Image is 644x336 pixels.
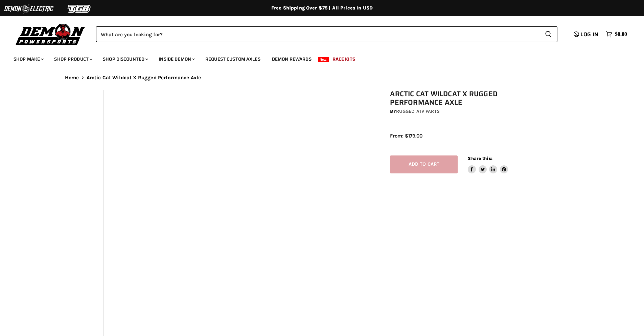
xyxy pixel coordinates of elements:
[468,156,492,161] span: Share this:
[51,75,593,81] nav: Breadcrumbs
[327,52,360,66] a: Race Kits
[396,108,440,114] a: Rugged ATV Parts
[200,52,266,66] a: Request Custom Axles
[51,5,593,11] div: Free Shipping Over $75 | All Prices In USD
[468,155,508,173] aside: Share this:
[14,22,88,46] img: Demon Powersports
[3,2,54,15] img: Demon Electric Logo 2
[96,26,557,42] form: Product
[8,52,48,66] a: Shop Make
[602,29,630,39] a: $0.00
[65,75,79,81] a: Home
[539,26,557,42] button: Search
[87,75,201,81] span: Arctic Cat Wildcat X Rugged Performance Axle
[390,90,544,107] h1: Arctic Cat Wildcat X Rugged Performance Axle
[390,108,544,115] div: by
[54,2,105,15] img: TGB Logo 2
[96,26,539,42] input: Search
[390,133,422,139] span: From: $179.00
[571,31,602,38] a: Log in
[615,31,627,38] span: $0.00
[154,52,199,66] a: Inside Demon
[49,52,96,66] a: Shop Product
[318,57,329,62] span: New!
[8,49,625,66] ul: Main menu
[267,52,317,66] a: Demon Rewards
[580,30,598,39] span: Log in
[98,52,152,66] a: Shop Discounted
